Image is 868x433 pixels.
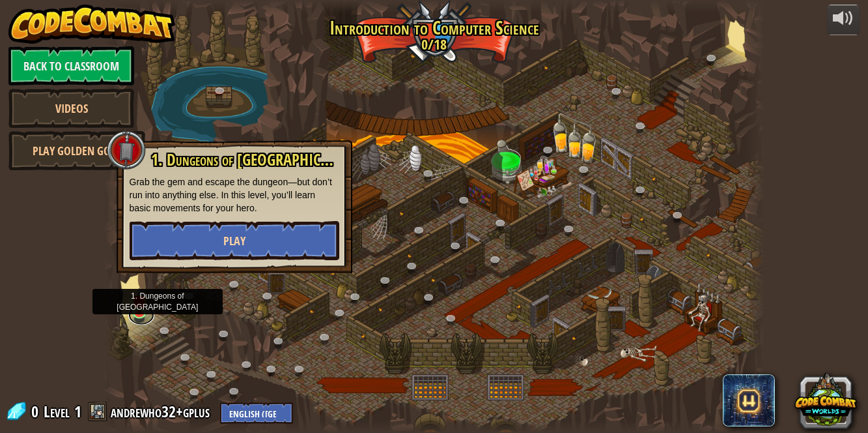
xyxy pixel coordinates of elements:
button: Play [130,221,339,260]
img: level-banner-unstarted.png [132,288,147,315]
span: 1 [74,401,81,422]
a: Back to Classroom [8,46,134,85]
span: 0 [31,401,42,422]
a: Play Golden Goal [8,131,145,170]
a: Videos [8,89,134,128]
span: Play [223,233,245,249]
button: Adjust volume [827,5,860,35]
span: 1. Dungeons of [GEOGRAPHIC_DATA] [151,149,363,171]
p: Grab the gem and escape the dungeon—but don’t run into anything else. In this level, you’ll learn... [130,175,339,215]
span: Level [44,401,70,423]
img: CodeCombat - Learn how to code by playing a game [8,5,175,44]
a: andrewho32+gplus [111,401,214,422]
